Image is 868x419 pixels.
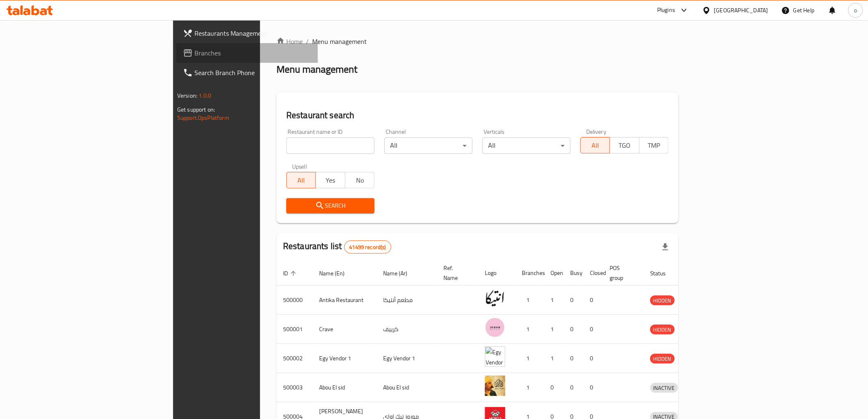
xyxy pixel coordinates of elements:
[194,68,311,78] span: Search Branch Phone
[286,172,316,188] button: All
[176,43,318,63] a: Branches
[482,137,571,154] div: All
[478,261,515,286] th: Logo
[194,28,311,38] span: Restaurants Management
[544,261,564,286] th: Open
[564,344,583,373] td: 0
[194,48,311,58] span: Branches
[485,375,505,396] img: Abou El sid
[586,129,607,135] label: Delivery
[344,240,391,254] div: Total records count
[639,137,669,153] button: TMP
[377,344,437,373] td: Egy Vendor 1
[650,383,678,393] span: INACTIVE
[657,5,675,15] div: Plugins
[293,201,368,211] span: Search
[313,373,377,402] td: Abou El sid
[313,286,377,315] td: Antika Restaurant
[377,373,437,402] td: Abou El sid
[319,268,355,278] span: Name (En)
[383,268,418,278] span: Name (Ar)
[714,6,768,15] div: [GEOGRAPHIC_DATA]
[610,137,639,153] button: TGO
[315,172,345,188] button: Yes
[650,354,675,364] span: HIDDEN
[384,137,473,154] div: All
[349,174,371,186] span: No
[515,315,544,344] td: 1
[583,286,603,315] td: 0
[377,315,437,344] td: كرييف
[345,172,375,188] button: No
[650,325,675,334] span: HIDDEN
[286,137,375,154] input: Search for restaurant name or ID..
[283,240,391,254] h2: Restaurants list
[290,174,313,186] span: All
[199,90,211,101] span: 1.0.0
[292,164,307,169] label: Upsell
[485,288,505,309] img: Antika Restaurant
[650,296,675,305] span: HIDDEN
[564,315,583,344] td: 0
[515,261,544,286] th: Branches
[313,344,377,373] td: Egy Vendor 1
[650,295,675,305] div: HIDDEN
[312,37,367,46] span: Menu management
[583,261,603,286] th: Closed
[485,317,505,338] img: Crave
[583,344,603,373] td: 0
[564,261,583,286] th: Busy
[613,140,636,151] span: TGO
[276,37,678,46] nav: breadcrumb
[564,286,583,315] td: 0
[319,174,342,186] span: Yes
[177,104,215,115] span: Get support on:
[283,268,299,278] span: ID
[515,373,544,402] td: 1
[313,315,377,344] td: Crave
[286,198,375,213] button: Search
[544,286,564,315] td: 1
[583,373,603,402] td: 0
[650,268,677,278] span: Status
[854,6,857,15] span: o
[176,63,318,82] a: Search Branch Phone
[177,90,197,101] span: Version:
[544,315,564,344] td: 1
[610,263,634,283] span: POS group
[345,243,391,251] span: 41499 record(s)
[564,373,583,402] td: 0
[485,346,505,367] img: Egy Vendor 1
[544,344,564,373] td: 1
[584,140,607,151] span: All
[544,373,564,402] td: 0
[656,237,675,257] div: Export file
[377,286,437,315] td: مطعم أنتيكا
[286,109,669,121] h2: Restaurant search
[643,140,665,151] span: TMP
[515,286,544,315] td: 1
[580,137,610,153] button: All
[443,263,468,283] span: Ref. Name
[177,112,229,123] a: Support.OpsPlatform
[176,23,318,43] a: Restaurants Management
[515,344,544,373] td: 1
[583,315,603,344] td: 0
